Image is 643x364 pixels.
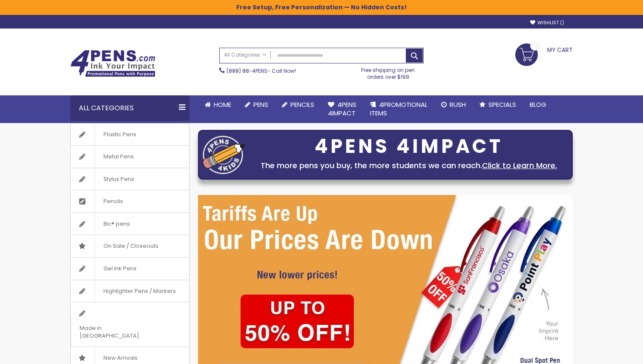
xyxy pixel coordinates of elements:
[203,135,245,174] img: four_pen_logo.png
[95,168,143,190] span: Stylus Pens
[328,100,356,118] span: 4Pens 4impact
[473,95,523,114] a: Specials
[71,235,189,257] a: On Sale / Closeouts
[370,100,428,118] span: 4PROMOTIONAL ITEMS
[71,302,189,347] a: Made in [GEOGRAPHIC_DATA]
[214,100,231,109] span: Home
[250,160,568,172] div: The more pens you buy, the more students we can reach.
[321,95,363,123] a: 4Pens4impact
[227,67,267,75] a: (888) 88-4PENS
[71,280,189,302] a: Highlighter Pens / Markers
[530,100,546,109] span: Blog
[434,95,473,114] a: Rush
[95,190,132,212] span: Pencils
[95,146,142,168] span: Metal Pens
[70,50,155,77] img: 4Pens Custom Pens and Promotional Products
[95,258,145,280] span: Gel Ink Pens
[450,100,466,109] span: Rush
[71,317,168,347] span: Made in [GEOGRAPHIC_DATA]
[238,95,275,114] a: Pens
[71,258,189,280] a: Gel Ink Pens
[95,235,167,257] span: On Sale / Closeouts
[530,20,564,26] a: Wishlist
[71,146,189,168] a: Metal Pens
[198,95,238,114] a: Home
[95,213,138,235] span: Bic® pens
[482,160,557,171] a: Click to Learn More.
[250,138,568,155] div: 4PENS 4IMPACT
[253,100,268,109] span: Pens
[220,48,271,62] a: All Categories
[275,95,321,114] a: Pencils
[290,100,314,109] span: Pencils
[353,63,424,80] div: Free shipping on pen orders over $199
[488,100,516,109] span: Specials
[71,123,189,146] a: Plastic Pens
[95,280,184,302] span: Highlighter Pens / Markers
[523,95,553,114] a: Blog
[71,168,189,190] a: Stylus Pens
[71,190,189,212] a: Pencils
[71,213,189,235] a: Bic® pens
[224,52,267,58] span: All Categories
[227,67,296,75] span: - Call Now!
[95,123,145,146] span: Plastic Pens
[363,95,434,123] a: 4PROMOTIONALITEMS
[70,95,189,121] div: All Categories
